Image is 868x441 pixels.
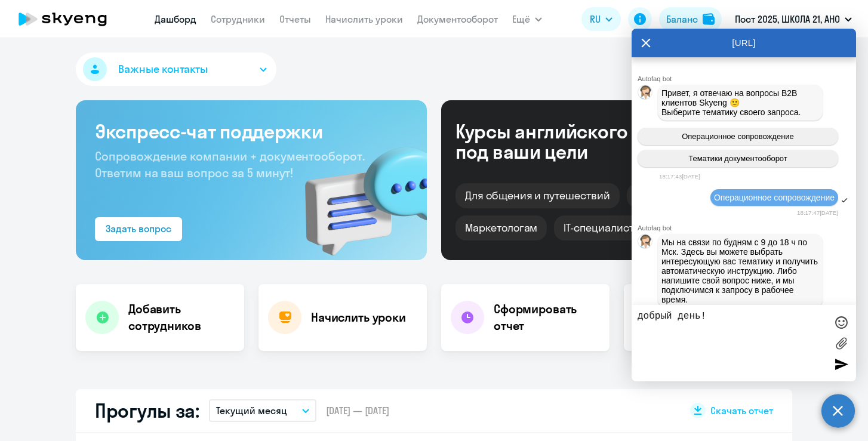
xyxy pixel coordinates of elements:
span: RU [590,12,601,26]
span: Привет, я отвечаю на вопросы B2B клиентов Skyeng 🙂 Выберите тематику своего запроса. [661,88,801,117]
span: Ещё [512,12,530,26]
button: Пост 2025, ШКОЛА 21, АНО [729,5,858,33]
span: Мы на связи по будням с 9 до 18 ч по Мск. Здесь вы можете выбрать интересующую вас тематику и пол... [661,238,820,304]
button: Важные контакты [76,53,276,86]
span: [DATE] — [DATE] [326,404,389,417]
a: Начислить уроки [325,13,403,25]
div: Для общения и путешествий [455,183,620,208]
h3: Экспресс-чат поддержки [95,119,408,143]
button: Текущий месяц [209,399,316,422]
div: Бизнес и командировки [627,183,769,208]
h4: Сформировать отчет [494,301,600,334]
img: bg-img [288,126,427,260]
a: Дашборд [155,13,196,25]
span: Скачать отчет [710,404,773,417]
span: Сопровождение компании + документооборот. Ответим на ваш вопрос за 5 минут! [95,149,365,180]
h4: Начислить уроки [311,309,406,326]
button: Тематики документооборот [638,150,838,167]
time: 18:17:43[DATE] [659,173,700,180]
span: Операционное сопровождение [714,193,835,202]
textarea: добрый день! [638,311,826,375]
h4: Добавить сотрудников [128,301,235,334]
span: Операционное сопровождение [682,132,794,141]
a: Отчеты [279,13,311,25]
div: Маркетологам [455,215,547,240]
a: Документооборот [417,13,498,25]
div: Задать вопрос [106,221,171,236]
time: 18:17:47[DATE] [797,209,838,216]
img: bot avatar [638,85,653,103]
label: Лимит 10 файлов [832,334,850,352]
h2: Прогулы за: [95,399,199,423]
button: RU [581,7,621,31]
img: balance [703,13,715,25]
button: Операционное сопровождение [638,128,838,145]
div: IT-специалистам [554,215,657,240]
button: Балансbalance [659,7,722,31]
button: Ещё [512,7,542,31]
span: Тематики документооборот [688,154,787,163]
img: bot avatar [638,235,653,252]
span: Важные контакты [118,61,208,77]
p: Пост 2025, ШКОЛА 21, АНО [735,12,840,26]
a: Сотрудники [211,13,265,25]
button: Задать вопрос [95,217,182,241]
div: Autofaq bot [638,224,856,232]
p: Текущий месяц [216,403,287,418]
div: Баланс [666,12,698,26]
div: Autofaq bot [638,75,856,82]
div: Курсы английского под ваши цели [455,121,660,162]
